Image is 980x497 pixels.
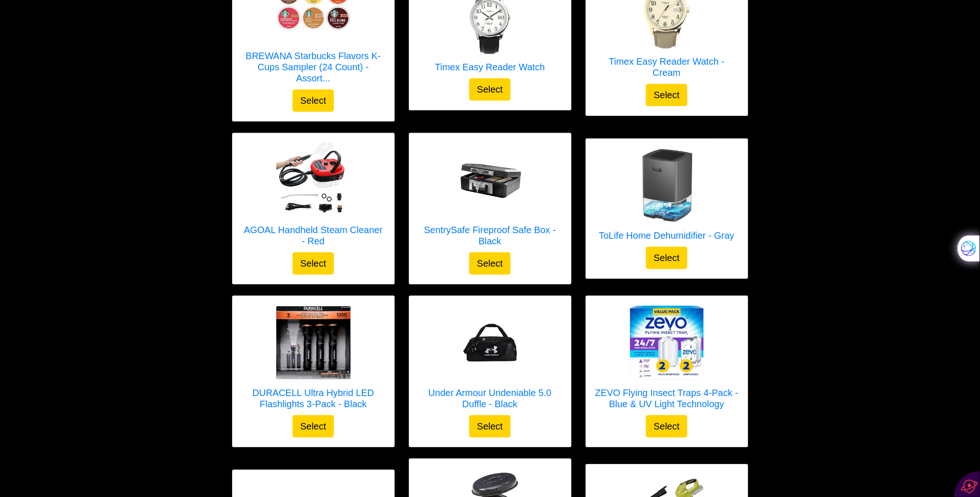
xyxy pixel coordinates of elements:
a: SentrySafe Fireproof Safe Box - Black SentrySafe Fireproof Safe Box - Black [419,142,562,252]
button: Select [293,415,334,437]
h5: AGOAL Handheld Steam Cleaner - Red [242,224,385,247]
h5: Timex Easy Reader Watch - Cream [595,56,739,78]
button: Select [646,415,688,437]
img: Under Armour Undeniable 5.0 Duffle - Black [453,305,527,380]
a: ZEVO Flying Insect Traps 4-Pack - Blue & UV Light Technology ZEVO Flying Insect Traps 4-Pack - Bl... [595,305,739,415]
a: DURACELL Ultra Hybrid LED Flashlights 3-Pack - Black DURACELL Ultra Hybrid LED Flashlights 3-Pack... [242,305,385,415]
a: AGOAL Handheld Steam Cleaner - Red AGOAL Handheld Steam Cleaner - Red [242,142,385,252]
h5: ZEVO Flying Insect Traps 4-Pack - Blue & UV Light Technology [595,387,739,410]
h5: Timex Easy Reader Watch [435,61,545,73]
button: Select [646,84,688,106]
h5: BREWANA Starbucks Flavors K-Cups Sampler (24 Count) - Assort... [242,50,385,84]
button: Select [293,252,334,275]
img: AGOAL Handheld Steam Cleaner - Red [276,142,351,217]
img: DURACELL Ultra Hybrid LED Flashlights 3-Pack - Black [276,306,351,379]
button: Select [293,89,334,112]
button: Select [469,252,511,275]
button: Select [469,78,511,101]
button: Select [469,415,511,437]
a: Under Armour Undeniable 5.0 Duffle - Black Under Armour Undeniable 5.0 Duffle - Black [419,305,562,415]
button: Select [646,247,688,269]
h5: Under Armour Undeniable 5.0 Duffle - Black [419,387,562,410]
img: SentrySafe Fireproof Safe Box - Black [453,142,527,217]
img: ZEVO Flying Insect Traps 4-Pack - Blue & UV Light Technology [630,305,704,380]
h5: SentrySafe Fireproof Safe Box - Black [419,224,562,247]
a: ToLife Home Dehumidifier - Gray ToLife Home Dehumidifier - Gray [599,148,734,247]
img: ToLife Home Dehumidifier - Gray [630,148,704,222]
h5: DURACELL Ultra Hybrid LED Flashlights 3-Pack - Black [242,387,385,410]
h5: ToLife Home Dehumidifier - Gray [599,230,734,241]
